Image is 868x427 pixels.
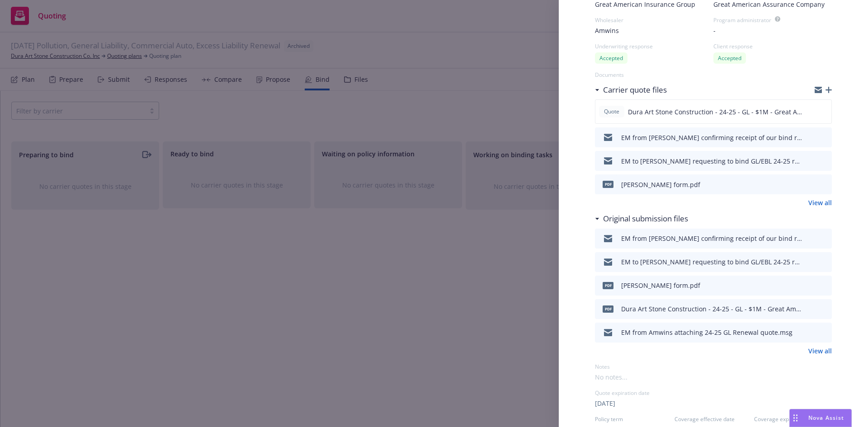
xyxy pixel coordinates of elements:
h3: Original submission files [603,213,688,225]
span: Nova Assist [808,414,844,422]
button: download file [806,327,813,338]
button: download file [806,179,813,190]
div: Quote expiration date [595,389,832,397]
div: EM from [PERSON_NAME] confirming receipt of our bind request. Will circle back to confirm the can... [621,234,802,243]
button: download file [806,304,813,314]
button: download file [806,233,813,244]
span: Policy term [595,415,673,423]
span: pdf [603,305,613,312]
button: download file [805,106,812,117]
div: Notes [595,363,832,371]
div: Underwriting response [595,42,713,50]
button: download file [806,257,813,267]
span: Coverage expiration date [754,415,832,423]
button: preview file [820,233,828,244]
button: preview file [820,280,828,291]
div: EM to [PERSON_NAME] requesting to bind GL/EBL 24-25 renewal. Please provide the renewal policy nu... [621,156,802,166]
div: Dura Art Stone Construction - 24-25 - GL - $1M - Great American - Quote.pdf [621,304,802,314]
div: EM from [PERSON_NAME] confirming receipt of our bind request. Will circle back to confirm the can... [621,133,802,142]
button: preview file [820,179,828,190]
div: Carrier quote files [595,84,667,96]
h3: Carrier quote files [603,84,667,96]
span: pdf [603,181,613,188]
span: Amwins [595,26,619,35]
button: Nova Assist [789,409,852,427]
button: preview file [820,327,828,338]
div: EM from Amwins attaching 24-25 GL Renewal quote.msg [621,328,793,337]
span: Coverage effective date [675,415,752,423]
span: - [713,26,716,35]
div: [PERSON_NAME] form.pdf [621,281,700,290]
div: Drag to move [790,409,801,427]
div: Original submission files [595,213,688,225]
button: preview file [820,106,828,117]
button: preview file [820,257,828,267]
button: preview file [820,155,828,166]
a: View all [808,198,832,207]
a: View all [808,346,832,356]
span: Dura Art Stone Construction - 24-25 - GL - $1M - Great American - Quote.pdf [628,107,805,117]
div: [PERSON_NAME] form.pdf [621,180,700,189]
span: Quote [603,108,621,116]
span: [DATE] [595,399,615,408]
div: Client response [713,42,832,50]
button: download file [806,280,813,291]
button: preview file [820,304,828,314]
span: pdf [603,282,613,289]
div: Accepted [713,52,746,64]
div: Program administrator [713,16,771,24]
button: preview file [820,132,828,143]
div: Documents [595,71,832,79]
div: Accepted [595,52,627,64]
button: download file [806,132,813,143]
button: download file [806,155,813,166]
div: EM to [PERSON_NAME] requesting to bind GL/EBL 24-25 renewal. Please provide the renewal policy nu... [621,257,802,267]
div: Wholesaler [595,16,713,24]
